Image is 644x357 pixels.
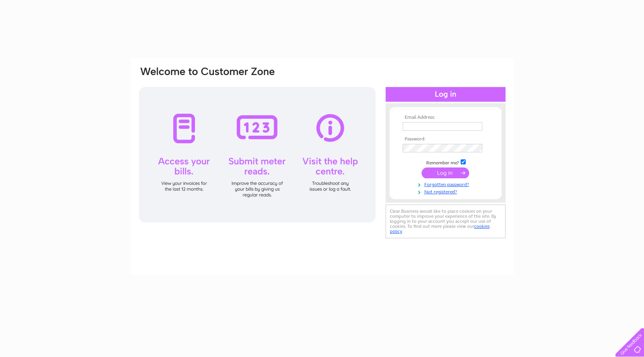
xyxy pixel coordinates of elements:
[401,158,490,166] td: Remember me?
[403,180,490,188] a: Forgotten password?
[403,188,490,195] a: Not registered?
[422,167,469,178] input: Submit
[390,224,490,234] a: cookies policy
[401,137,490,142] th: Password:
[401,115,490,120] th: Email Address:
[386,205,506,238] div: Clear Business would like to place cookies on your computer to improve your experience of the sit...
